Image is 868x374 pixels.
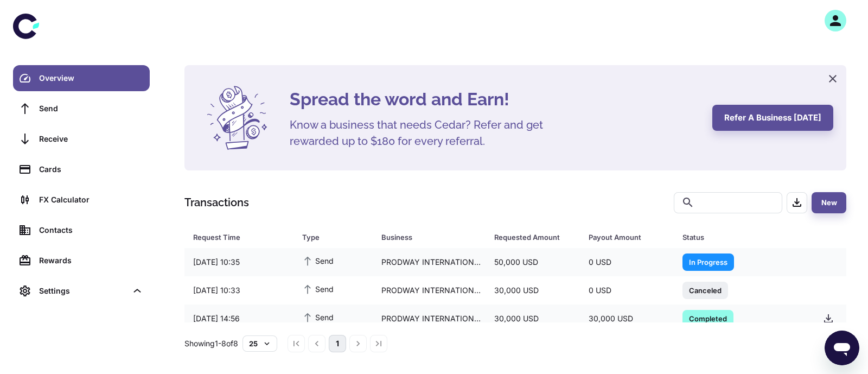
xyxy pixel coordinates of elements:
div: Type [302,230,354,245]
div: Contacts [39,224,143,236]
span: Requested Amount [494,230,575,245]
span: Payout Amount [589,230,669,245]
div: [DATE] 10:33 [184,280,293,301]
div: Settings [13,278,150,304]
div: PRODWAY INTERNATIONAL [373,252,486,272]
button: New [812,192,846,213]
div: Settings [39,285,127,297]
div: Rewards [39,255,143,267]
span: Request Time [193,230,289,245]
div: Overview [39,72,143,84]
a: Send [13,96,150,122]
span: Send [302,283,334,295]
span: Send [302,311,334,323]
div: Payout Amount [589,230,655,245]
button: page 1 [329,335,346,352]
a: Rewards [13,248,150,274]
h5: Know a business that needs Cedar? Refer and get rewarded up to $180 for every referral. [290,117,561,149]
a: Cards [13,156,150,182]
div: [DATE] 14:56 [184,308,293,329]
div: Status [682,230,787,245]
div: Receive [39,133,143,145]
div: 0 USD [580,252,674,272]
span: Completed [682,313,733,324]
a: FX Calculator [13,187,150,213]
span: Send [302,255,334,267]
span: Type [302,230,368,245]
button: Refer a business [DATE] [712,105,833,131]
div: 30,000 USD [580,308,674,329]
h4: Spread the word and Earn! [290,86,699,112]
span: Canceled [682,284,728,295]
div: 50,000 USD [486,252,579,272]
div: 30,000 USD [486,280,579,301]
span: Status [682,230,801,245]
div: 30,000 USD [486,308,579,329]
div: Cards [39,163,143,175]
iframe: Button to launch messaging window [825,331,859,365]
h1: Transactions [184,194,249,211]
div: Send [39,103,143,115]
a: Overview [13,65,150,91]
div: [DATE] 10:35 [184,252,293,272]
div: PRODWAY INTERNATIONAL [373,280,486,301]
div: PRODWAY INTERNATIONAL [373,308,486,329]
div: Requested Amount [494,230,561,245]
div: 0 USD [580,280,674,301]
div: Request Time [193,230,275,245]
button: 25 [242,335,277,352]
a: Receive [13,126,150,152]
a: Contacts [13,217,150,243]
span: In Progress [682,256,734,267]
p: Showing 1-8 of 8 [184,338,238,350]
div: FX Calculator [39,194,143,206]
nav: pagination navigation [286,335,389,352]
